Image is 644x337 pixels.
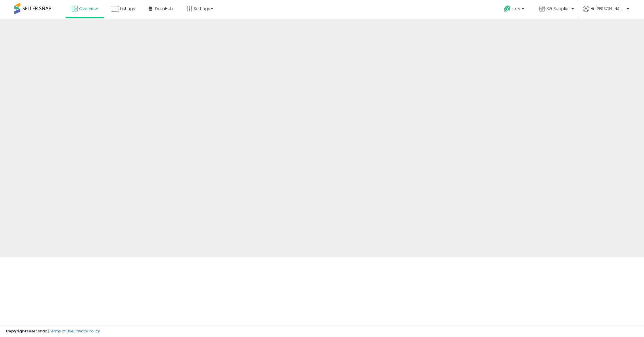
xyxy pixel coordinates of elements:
span: Overview [79,6,98,12]
span: Listings [120,6,135,12]
span: 3G Supplier [547,6,570,12]
span: Help [512,7,520,12]
span: Hi [PERSON_NAME] [591,6,625,12]
a: Help [499,1,530,19]
i: Get Help [504,5,511,12]
a: Hi [PERSON_NAME] [583,6,629,19]
span: DataHub [155,6,173,12]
